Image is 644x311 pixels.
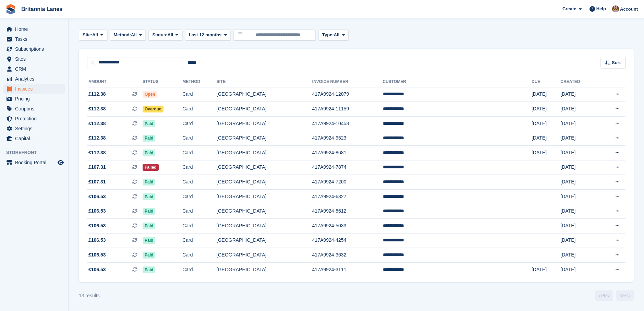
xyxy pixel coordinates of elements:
span: Open [143,91,157,98]
span: Paid [143,149,155,156]
span: All [131,32,137,38]
span: Paid [143,223,155,229]
a: menu [3,74,65,84]
span: £106.53 [88,251,106,259]
td: 417A9924-3632 [312,248,383,263]
a: menu [3,24,65,34]
td: 417A9924-9523 [312,131,383,146]
button: Site: All [79,29,107,41]
th: Amount [87,76,143,87]
span: Pricing [15,94,56,104]
td: [DATE] [560,248,598,263]
td: [GEOGRAPHIC_DATA] [217,175,312,190]
span: Subscriptions [15,44,56,54]
td: Card [182,262,217,277]
td: Card [182,87,217,102]
th: Customer [383,76,532,87]
td: [GEOGRAPHIC_DATA] [217,116,312,131]
td: [DATE] [532,116,560,131]
td: 417A9924-12079 [312,87,383,102]
td: [GEOGRAPHIC_DATA] [217,160,312,175]
td: 417A9924-4254 [312,233,383,248]
span: Invoices [15,84,56,94]
td: Card [182,189,217,204]
a: Britannia Lanes [19,3,65,15]
td: Card [182,175,217,190]
td: [DATE] [532,262,560,277]
span: £106.53 [88,266,106,273]
td: Card [182,248,217,263]
nav: Page [594,290,635,301]
th: Created [560,76,598,87]
span: All [92,32,98,38]
a: menu [3,84,65,94]
td: [DATE] [560,233,598,248]
span: Booking Portal [15,158,56,167]
img: Admin [612,5,619,12]
td: [DATE] [560,219,598,234]
td: [GEOGRAPHIC_DATA] [217,262,312,277]
td: [GEOGRAPHIC_DATA] [217,146,312,160]
span: Paid [143,237,155,244]
a: Preview store [57,158,65,167]
th: Invoice Number [312,76,383,87]
td: [GEOGRAPHIC_DATA] [217,204,312,219]
td: [DATE] [560,87,598,102]
td: 417A9924-7200 [312,175,383,190]
td: [GEOGRAPHIC_DATA] [217,189,312,204]
span: Last 12 months [189,32,221,38]
span: Create [562,5,576,12]
td: Card [182,102,217,117]
span: Coupons [15,104,56,113]
button: Last 12 months [185,29,231,41]
td: Card [182,204,217,219]
th: Status [143,76,182,87]
a: menu [3,134,65,143]
td: 417A9924-8681 [312,146,383,160]
img: stora-icon-8386f47178a22dfd0bd8f6a31ec36ba5ce8667c1dd55bd0f319d3a0aa187defe.svg [5,4,16,14]
td: 417A9924-6327 [312,189,383,204]
a: menu [3,158,65,167]
td: [DATE] [560,189,598,204]
span: Paid [143,266,155,273]
span: Sites [15,54,56,64]
td: [DATE] [560,160,598,175]
th: Due [532,76,560,87]
span: £107.31 [88,164,106,171]
a: menu [3,124,65,133]
td: 417A9924-5612 [312,204,383,219]
td: [DATE] [560,102,598,117]
span: Protection [15,114,56,123]
a: menu [3,64,65,74]
span: Analytics [15,74,56,84]
span: £107.31 [88,178,106,186]
td: Card [182,146,217,160]
span: Paid [143,252,155,259]
th: Site [217,76,312,87]
span: Capital [15,134,56,143]
td: [GEOGRAPHIC_DATA] [217,233,312,248]
span: CRM [15,64,56,74]
span: £106.53 [88,222,106,229]
a: menu [3,34,65,44]
td: [DATE] [532,146,560,160]
td: Card [182,219,217,234]
span: Storefront [6,149,68,156]
span: All [334,32,340,38]
td: 417A9924-11159 [312,102,383,117]
button: Method: All [110,29,146,41]
span: £112.38 [88,149,106,156]
span: Paid [143,179,155,186]
span: Help [596,5,606,12]
td: Card [182,131,217,146]
td: [DATE] [532,131,560,146]
a: menu [3,44,65,54]
a: Next [616,290,634,301]
span: Failed [143,164,159,171]
span: Account [620,6,638,13]
span: Type: [322,32,334,38]
td: [DATE] [560,262,598,277]
td: 417A9924-10453 [312,116,383,131]
a: menu [3,94,65,104]
td: [GEOGRAPHIC_DATA] [217,219,312,234]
